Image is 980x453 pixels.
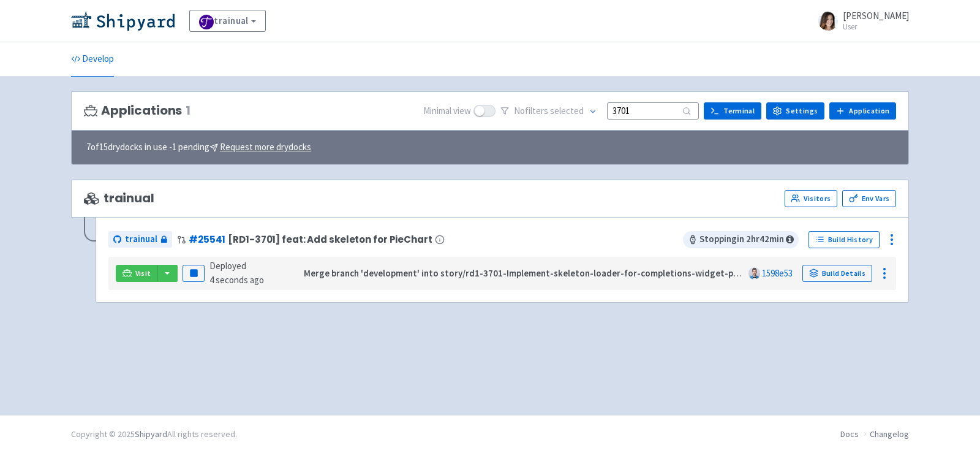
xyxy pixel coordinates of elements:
[183,265,205,282] button: Pause
[840,428,859,440] a: Docs
[186,104,190,118] span: 1
[135,268,151,278] span: Visit
[71,428,237,441] div: Copyright © 2025 All rights reserved.
[125,232,157,246] span: trainual
[809,231,880,248] a: Build History
[135,428,167,440] a: Shipyard
[71,11,175,31] img: Shipyard logo
[762,267,793,279] a: 1598e53
[228,234,432,245] span: [RD1-3701] feat: Add skeleton for PieChart
[550,105,584,116] span: selected
[607,102,699,119] input: Search...
[704,102,761,120] a: Terminal
[220,141,311,153] u: Request more drydocks
[829,102,896,120] a: Application
[108,231,172,248] a: trainual
[870,428,909,440] a: Changelog
[843,10,909,21] span: [PERSON_NAME]
[84,191,154,205] span: trainual
[683,231,799,248] span: Stopping in 2 hr 42 min
[189,10,266,32] a: trainual
[116,265,157,282] a: Visit
[189,233,225,246] a: #25541
[766,102,824,120] a: Settings
[71,42,114,77] a: Develop
[802,265,872,282] a: Build Details
[86,140,311,154] span: 7 of 15 drydocks in use - 1 pending
[843,23,909,31] small: User
[842,190,896,207] a: Env Vars
[514,104,584,118] span: No filter s
[209,274,264,286] time: 4 seconds ago
[304,267,766,279] strong: Merge branch 'development' into story/rd1-3701-Implement-skeleton-loader-for-completions-widget-p...
[811,11,909,31] a: [PERSON_NAME] User
[785,190,837,207] a: Visitors
[209,260,264,286] span: Deployed
[84,104,190,118] h3: Applications
[423,104,471,118] span: Minimal view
